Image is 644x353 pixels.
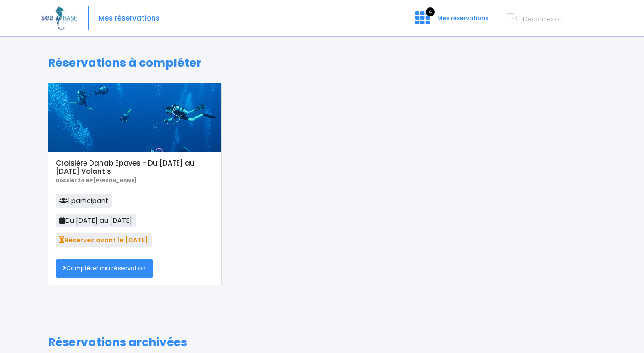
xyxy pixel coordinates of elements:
b: Dossier 24 GP [PERSON_NAME] [56,177,137,184]
span: Du [DATE] au [DATE] [56,214,136,227]
span: Réservez avant le [DATE] [56,233,152,247]
span: 4 [426,7,435,16]
span: Déconnexion [523,15,563,23]
a: Compléter ma réservation [56,259,153,278]
h5: Croisière Dahab Epaves - Du [DATE] au [DATE] Volantis [56,159,213,176]
h1: Réservations archivées [48,336,596,349]
span: Mes réservations [437,14,488,22]
h1: Réservations à compléter [48,56,596,70]
span: 1 participant [56,194,112,208]
a: 4 Mes réservations [408,17,494,26]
